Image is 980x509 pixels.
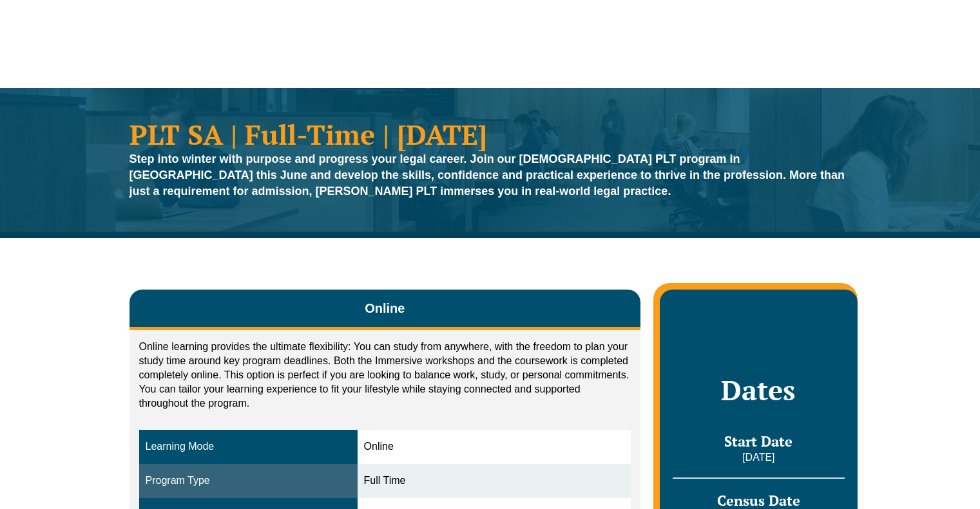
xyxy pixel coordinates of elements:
span: Online [365,299,405,317]
h2: Dates [673,374,844,406]
div: Learning Mode [146,440,351,454]
p: [DATE] [673,450,844,465]
span: Start Date [724,432,793,450]
div: Online [364,440,625,454]
div: Full Time [364,474,625,488]
strong: Step into winter with purpose and progress your legal career. Join our [DEMOGRAPHIC_DATA] PLT pro... [130,153,845,198]
h1: PLT SA | Full-Time | [DATE] [130,120,851,148]
p: Online learning provides the ultimate flexibility: You can study from anywhere, with the freedom ... [139,340,631,411]
div: Program Type [146,474,351,488]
